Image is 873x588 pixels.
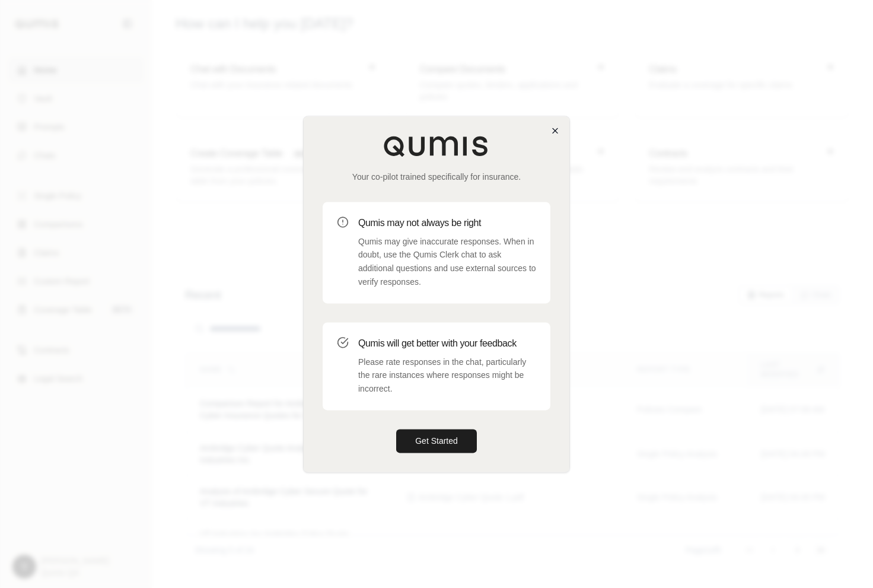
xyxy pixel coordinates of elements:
[358,235,536,289] p: Qumis may give inaccurate responses. When in doubt, use the Qumis Clerk chat to ask additional qu...
[396,429,477,453] button: Get Started
[323,171,550,183] p: Your co-pilot trained specifically for insurance.
[358,336,536,351] h3: Qumis will get better with your feedback
[358,216,536,230] h3: Qumis may not always be right
[383,135,490,157] img: Qumis Logo
[358,355,536,396] p: Please rate responses in the chat, particularly the rare instances where responses might be incor...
